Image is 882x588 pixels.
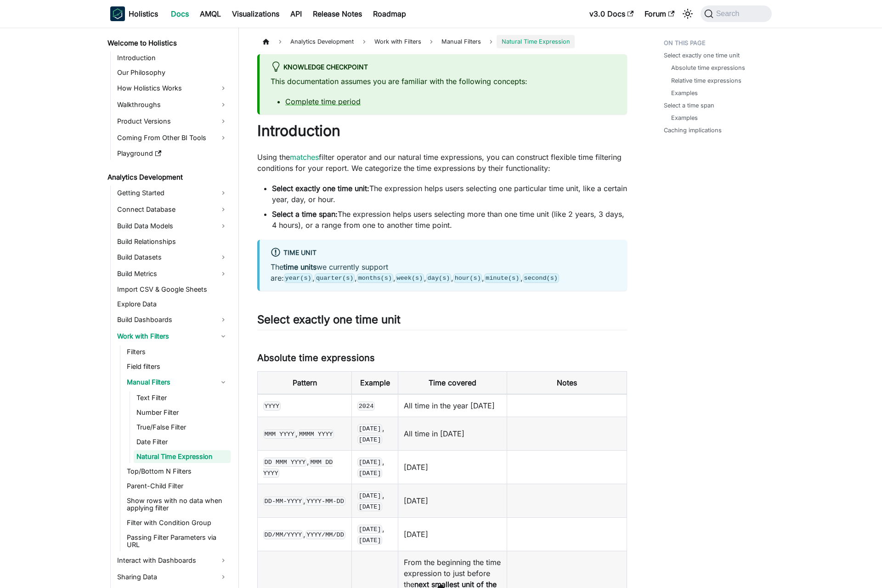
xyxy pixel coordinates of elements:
[114,312,231,327] a: Build Dashboards
[357,273,393,283] code: months(s)
[101,28,239,588] nav: Docs sidebar
[114,219,231,233] a: Build Data Models
[283,262,317,271] strong: time units
[114,553,231,568] a: Interact with Dashboards
[286,35,358,48] span: Analytics Development
[507,371,627,394] th: Notes
[484,273,520,283] code: minute(s)
[398,484,507,517] td: [DATE]
[370,35,426,48] span: Work with Filters
[307,6,367,21] a: Release Notes
[114,147,231,160] a: Playground
[257,152,627,174] p: Using the filter operator and our natural time expressions, you can construct flexible time filte...
[194,6,226,21] a: AMQL
[124,345,231,358] a: Filters
[263,497,303,506] code: DD-MM-YYYY
[367,6,412,21] a: Roadmap
[357,491,382,500] code: [DATE]
[257,352,627,364] h3: Absolute time expressions
[263,401,281,411] code: YYYY
[114,235,231,248] a: Build Relationships
[584,6,639,21] a: v3.0 Docs
[124,531,231,551] a: Passing Filter Parameters via URL
[258,371,352,394] th: Pattern
[398,517,507,551] td: [DATE]
[134,421,231,434] a: True/False Filter
[523,273,559,283] code: second(s)
[114,81,231,96] a: How Holistics Works
[258,417,352,450] td: ,
[664,101,714,110] a: Select a time span
[671,89,698,97] a: Examples
[134,450,231,463] a: Natural Time Expression
[713,10,745,18] span: Search
[305,530,345,539] code: YYYY/MM/DD
[352,371,398,394] th: Example
[271,76,616,87] p: This documentation assumes you are familiar with the following concepts:
[298,430,334,439] code: MMMM YYYY
[680,6,695,21] button: Switch between dark and light mode (currently system mode)
[258,450,352,484] td: ,
[352,517,398,551] td: ,
[271,62,616,73] div: Knowledge Checkpoint
[124,480,231,492] a: Parent-Child Filter
[114,250,231,265] a: Build Datasets
[437,35,486,48] span: Manual Filters
[357,469,382,478] code: [DATE]
[398,450,507,484] td: [DATE]
[290,153,319,162] a: matches
[664,126,722,135] a: Caching implications
[357,525,382,534] code: [DATE]
[263,430,295,439] code: MMM YYYY
[114,130,231,145] a: Coming From Other BI Tools
[257,35,627,48] nav: Breadcrumbs
[357,401,375,411] code: 2024
[226,6,285,21] a: Visualizations
[134,435,231,448] a: Date Filter
[285,97,361,106] a: Complete time period
[671,113,698,122] a: Examples
[639,6,680,21] a: Forum
[272,209,627,231] li: The expression helps users selecting more than one time unit (like 2 years, 3 days, 4 hours), or ...
[165,6,194,21] a: Docs
[134,391,231,404] a: Text Filter
[398,394,507,417] td: All time in the year [DATE]
[305,497,345,506] code: YYYY-MM-DD
[497,35,574,48] span: Natural Time Expression
[114,202,231,217] a: Connect Database
[258,484,352,517] td: ,
[263,530,303,539] code: DD/MM/YYYY
[315,273,355,283] code: quarter(s)
[664,51,740,60] a: Select exactly one time unit
[105,171,231,184] a: Analytics Development
[257,35,275,48] a: Home page
[671,76,741,85] a: Relative time expressions
[263,458,333,478] code: MMM DD YYYY
[398,417,507,450] td: All time in [DATE]
[284,273,312,283] code: year(s)
[134,406,231,419] a: Number Filter
[105,37,231,50] a: Welcome to Holistics
[124,465,231,478] a: Top/Bottom N Filters
[124,516,231,529] a: Filter with Condition Group
[357,458,382,467] code: [DATE]
[357,424,382,433] code: [DATE]
[114,186,231,200] a: Getting Started
[453,273,482,283] code: hour(s)
[114,266,231,281] a: Build Metrics
[114,97,231,112] a: Walkthroughs
[114,283,231,296] a: Import CSV & Google Sheets
[110,6,158,21] a: HolisticsHolisticsHolistics
[398,371,507,394] th: Time covered
[271,261,616,283] p: The we currently support are: , , , , , , ,
[357,435,382,444] code: [DATE]
[263,458,307,467] code: DD MMM YYYY
[701,6,772,22] button: Search (Command+K)
[352,450,398,484] td: ,
[258,517,352,551] td: ,
[272,183,627,205] li: The expression helps users selecting one particular time unit, like a certain year, day, or hour.
[114,66,231,79] a: Our Philosophy
[124,360,231,373] a: Field filters
[357,502,382,511] code: [DATE]
[671,63,745,72] a: Absolute time expressions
